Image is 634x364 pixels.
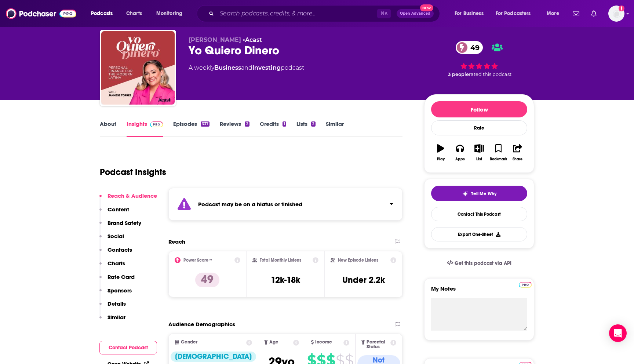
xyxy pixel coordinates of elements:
h2: Total Monthly Listens [260,258,301,263]
img: Yo Quiero Dinero [101,31,175,105]
p: Sponsors [108,287,132,294]
a: Show notifications dropdown [588,7,600,20]
span: Parental Status [367,340,389,349]
p: Content [108,206,129,213]
button: open menu [542,8,568,19]
button: Apps [450,139,469,166]
h2: Power Score™ [183,258,212,263]
img: User Profile [608,6,624,22]
h3: Under 2.2k [342,274,385,285]
button: Play [431,139,450,166]
input: Search podcasts, credits, & more... [217,8,377,19]
span: Gender [181,340,197,345]
label: My Notes [431,285,527,298]
a: Lists2 [296,120,316,137]
span: Logged in as Kapplewhaite [608,6,624,22]
span: Charts [126,8,142,19]
a: Credits1 [260,120,286,137]
button: Social [99,233,124,246]
img: Podchaser Pro [519,282,532,288]
button: Contacts [99,246,132,260]
button: Share [508,139,527,166]
a: Get this podcast via API [441,254,517,272]
button: Open AdvancedNew [397,9,434,18]
span: Tell Me Why [471,191,496,197]
a: About [100,120,116,137]
a: Pro website [519,281,532,288]
h2: Audience Demographics [168,321,235,328]
p: Reach & Audience [108,192,157,199]
span: Get this podcast via API [455,260,511,266]
div: Share [513,157,522,161]
strong: Podcast may be on a hiatus or finished [198,201,302,208]
p: Charts [108,260,125,267]
a: Similar [326,120,344,137]
a: Business [214,64,241,71]
div: Search podcasts, credits, & more... [204,5,447,22]
span: Age [269,340,278,345]
span: For Podcasters [496,8,531,19]
button: Follow [431,101,527,117]
p: Contacts [108,246,132,253]
button: Content [99,206,129,219]
span: Monitoring [156,8,182,19]
p: Details [108,300,126,307]
a: Charts [121,8,146,19]
div: 2 [245,121,249,127]
p: 49 [195,273,219,287]
button: Show profile menu [608,6,624,22]
div: 1 [283,121,286,127]
h3: 12k-18k [271,274,300,285]
p: Brand Safety [108,219,141,226]
span: • [243,36,262,43]
img: tell me why sparkle [462,191,468,197]
div: 337 [201,121,209,127]
a: Show notifications dropdown [570,7,582,20]
div: Apps [455,157,465,161]
a: InsightsPodchaser Pro [127,120,163,137]
img: Podchaser - Follow, Share and Rate Podcasts [6,7,76,21]
section: Click to expand status details [168,188,402,221]
p: Social [108,233,124,240]
button: open menu [86,8,122,19]
p: Rate Card [108,273,135,280]
span: New [420,4,433,11]
button: tell me why sparkleTell Me Why [431,186,527,201]
button: Export One-Sheet [431,227,527,241]
h2: Reach [168,238,185,245]
span: More [547,8,559,19]
span: [PERSON_NAME] [189,36,241,43]
span: ⌘ K [377,9,391,18]
span: For Business [455,8,484,19]
span: Open Advanced [400,12,430,15]
a: Episodes337 [173,120,209,137]
div: Rate [431,120,527,135]
button: open menu [151,8,192,19]
button: Charts [99,260,125,273]
a: Contact This Podcast [431,207,527,221]
h1: Podcast Insights [100,167,166,178]
span: Podcasts [91,8,113,19]
div: Bookmark [490,157,507,161]
a: Investing [252,64,281,71]
span: rated this podcast [469,72,511,77]
p: Similar [108,314,125,321]
button: open menu [491,8,542,19]
h2: New Episode Listens [338,258,378,263]
img: Podchaser Pro [150,121,163,127]
button: Details [99,300,126,314]
button: Reach & Audience [99,192,157,206]
a: Acast [245,36,262,43]
button: Rate Card [99,273,135,287]
span: Income [315,340,332,345]
div: Open Intercom Messenger [609,324,627,342]
div: 49 3 peoplerated this podcast [424,36,534,82]
button: Sponsors [99,287,132,301]
span: and [241,64,252,71]
span: 3 people [448,72,469,77]
div: [DEMOGRAPHIC_DATA] [171,352,256,362]
button: Similar [99,314,125,327]
div: 2 [311,121,316,127]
